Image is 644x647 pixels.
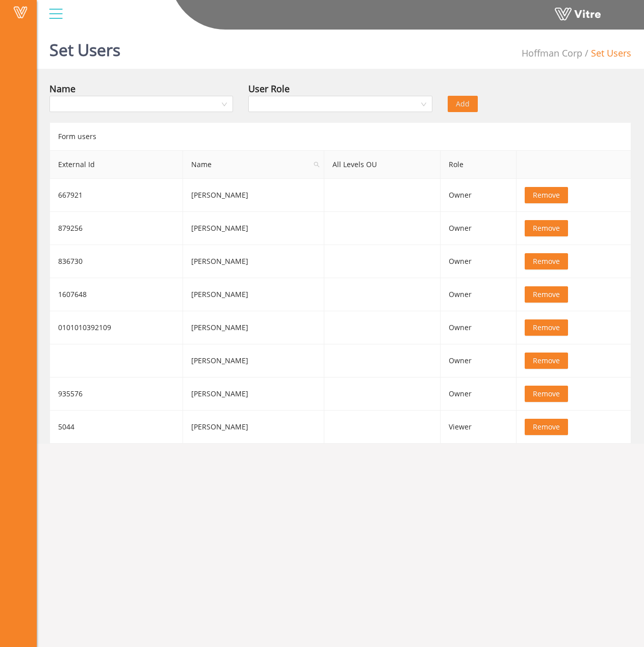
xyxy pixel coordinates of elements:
[183,151,323,178] span: Name
[58,256,83,266] span: 836730
[183,278,324,311] td: [PERSON_NAME]
[525,386,568,402] button: Remove
[533,190,560,201] span: Remove
[533,256,560,267] span: Remove
[525,353,568,369] button: Remove
[49,25,120,69] h1: Set Users
[449,422,472,432] span: Viewer
[533,355,560,366] span: Remove
[248,82,290,96] div: User Role
[525,220,568,236] button: Remove
[449,389,472,398] span: Owner
[533,322,560,333] span: Remove
[58,190,83,200] span: 667921
[183,378,324,411] td: [PERSON_NAME]
[533,223,560,234] span: Remove
[449,223,472,233] span: Owner
[50,151,183,179] th: External Id
[58,322,111,332] span: 0101010392109
[58,223,83,233] span: 879256
[49,82,75,96] div: Name
[449,356,472,365] span: Owner
[441,151,517,179] th: Role
[522,47,582,59] span: 210
[448,96,478,112] button: Add
[183,179,324,212] td: [PERSON_NAME]
[324,151,441,179] th: All Levels OU
[183,212,324,245] td: [PERSON_NAME]
[183,311,324,344] td: [PERSON_NAME]
[58,289,87,299] span: 1607648
[525,286,568,303] button: Remove
[449,289,472,299] span: Owner
[58,422,74,432] span: 5044
[533,289,560,300] span: Remove
[525,187,568,203] button: Remove
[314,161,320,168] span: search
[525,253,568,269] button: Remove
[310,151,324,178] span: search
[533,421,560,433] span: Remove
[525,319,568,336] button: Remove
[58,389,83,398] span: 935576
[533,388,560,399] span: Remove
[183,245,324,278] td: [PERSON_NAME]
[525,419,568,435] button: Remove
[49,122,631,150] div: Form users
[183,411,324,444] td: [PERSON_NAME]
[449,256,472,266] span: Owner
[449,322,472,332] span: Owner
[449,190,472,200] span: Owner
[183,344,324,378] td: [PERSON_NAME]
[582,46,631,60] li: Set Users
